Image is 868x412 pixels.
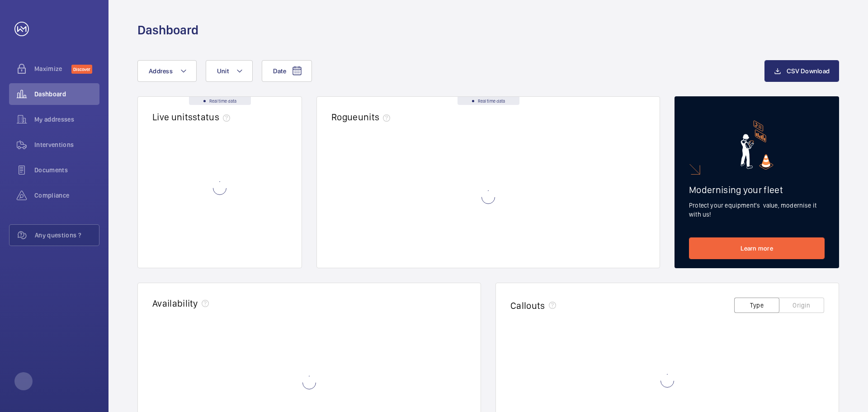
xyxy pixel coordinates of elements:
[34,90,99,99] span: Dashboard
[34,140,99,149] span: Interventions
[71,65,92,74] span: Discover
[779,298,824,313] button: Origin
[734,298,779,313] button: Type
[273,67,286,75] span: Date
[206,60,253,82] button: Unit
[193,111,234,123] span: status
[689,237,825,259] a: Learn more
[217,67,229,75] span: Unit
[331,111,394,123] h2: Rogue
[137,60,197,82] button: Address
[741,120,774,170] img: marketing-card.svg
[787,67,830,75] span: CSV Download
[34,115,99,124] span: My addresses
[35,231,99,240] span: Any questions ?
[152,298,198,309] h2: Availability
[458,97,519,105] div: Real time data
[34,166,99,175] span: Documents
[689,201,825,219] p: Protect your equipment's value, modernise it with us!
[137,22,198,38] h1: Dashboard
[189,97,251,105] div: Real time data
[34,64,71,73] span: Maximize
[152,111,234,123] h2: Live units
[764,60,839,82] button: CSV Download
[34,191,99,200] span: Compliance
[262,60,312,82] button: Date
[149,67,173,75] span: Address
[358,111,394,123] span: units
[689,184,825,195] h2: Modernising your fleet
[510,300,545,311] h2: Callouts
